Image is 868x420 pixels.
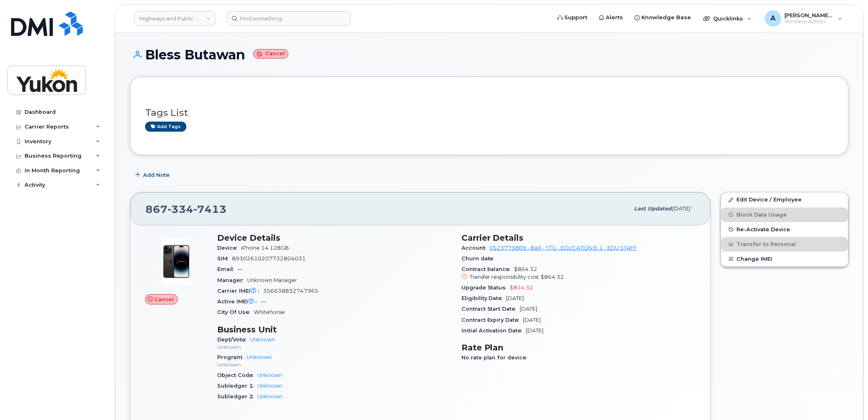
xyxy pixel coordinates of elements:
[217,325,452,334] h3: Business Unit
[507,295,524,301] span: [DATE]
[217,266,237,272] span: Email
[461,327,526,334] span: Initial Activation Date
[193,203,227,215] span: 7413
[263,288,318,294] span: 356638832747965
[152,237,201,286] img: image20231002-3703462-njx0qo.jpeg
[461,306,520,312] span: Contract Start Date
[672,205,691,212] span: [DATE]
[145,108,834,118] h3: Tags List
[461,233,696,243] h3: Carrier Details
[526,327,544,334] span: [DATE]
[250,336,275,343] a: Unknown
[217,245,241,251] span: Device
[520,306,538,312] span: [DATE]
[721,252,848,266] button: Change IMEI
[217,354,247,360] span: Program
[254,309,285,315] span: Whitehorse
[721,237,848,252] button: Transfer to Personal
[217,343,452,350] p: Unknown
[257,372,282,378] a: Unknown
[217,233,452,243] h3: Device Details
[143,171,170,179] span: Add Note
[155,296,174,303] span: Cancel
[217,288,263,294] span: Carrier IMEI
[217,361,452,368] p: Unknown
[247,354,272,360] a: Unknown
[168,203,193,215] span: 334
[217,372,257,378] span: Object Code
[541,274,564,280] span: $864.32
[461,266,696,281] span: $864.32
[721,192,848,207] a: Edit Device / Employee
[130,47,849,62] h1: Bless Butawan
[510,285,534,291] span: $814.32
[721,222,848,237] button: Re-Activate Device
[237,266,243,272] span: —
[721,208,848,222] button: Block Data Usage
[130,167,177,182] button: Add Note
[461,343,696,352] h3: Rate Plan
[461,295,507,301] span: Eligibility Date
[232,255,306,262] span: 89302610207732804031
[145,203,227,215] span: 867
[247,277,297,283] span: Unknown Manager
[461,255,498,262] span: Churn date
[737,226,791,233] span: Re-Activate Device
[217,309,254,315] span: City Of Use
[217,298,261,305] span: Active IMEI
[253,49,289,59] small: Cancel
[217,277,247,283] span: Manager
[461,285,510,291] span: Upgrade Status
[257,383,282,389] a: Unknown
[523,317,541,323] span: [DATE]
[470,274,539,280] span: Transfer responsibility cost
[217,255,232,262] span: SIM
[461,266,514,272] span: Contract balance
[634,205,672,212] span: Last updated
[461,355,531,361] span: No rate plan for device
[217,393,257,400] span: Subledger 2
[217,383,257,389] span: Subledger 1
[461,245,490,251] span: Account
[145,122,186,132] a: Add tags
[241,245,289,251] span: iPhone 14 128GB
[490,245,637,251] a: 0523773809 - Bell - YTG - EDUCATION E-1 - EDU STAFF
[257,393,282,400] a: Unknown
[461,317,523,323] span: Contract Expiry Date
[261,298,266,305] span: —
[217,336,250,343] span: Dept/Vote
